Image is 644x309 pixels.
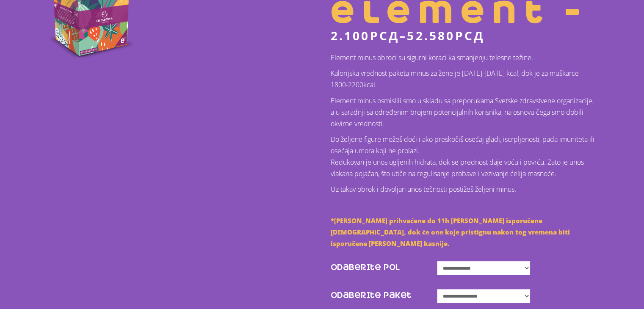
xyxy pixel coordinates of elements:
span: рсд [455,28,485,44]
p: – [331,29,597,42]
bdi: 2.100 [331,28,400,44]
span: *[PERSON_NAME] prihvaćene do 11h [PERSON_NAME] isporučene [DEMOGRAPHIC_DATA], dok će one koje pri... [331,216,570,248]
span: рсд [370,28,400,44]
p: Do željene figure možeš doći i ako preskočiš osećaj gladi, iscrpljenosti, pada imuniteta ili oseć... [331,134,597,179]
bdi: 52.580 [407,28,484,44]
p: Kalorijska vrednost paketa minus za žene je [DATE]-[DATE] kcal, dok je za muškarce 1800-2200kcal. [331,68,597,91]
label: Odaberite Paket [331,279,437,307]
a: Clear options [557,295,558,295]
p: Element minus obroci su sigurni koraci ka smanjenju telesne težine. [331,52,597,63]
p: Uz takav obrok i dovoljan unos tečnosti postižeš željeni minus. [331,184,597,195]
p: Element minus osmislili smo u skladu sa preporukama Svetske zdravstvene organizacije, a u saradnj... [331,95,597,130]
label: Odaberite Pol [331,251,437,279]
